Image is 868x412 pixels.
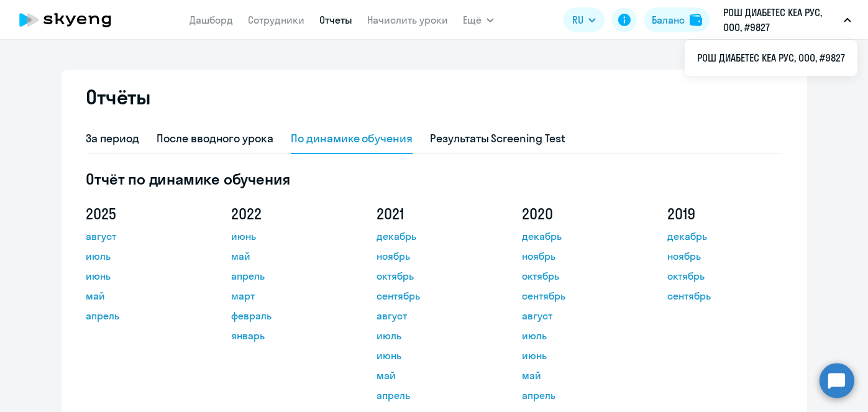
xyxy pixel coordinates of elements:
a: август [377,308,489,323]
a: апрель [523,388,634,403]
a: март [232,288,344,303]
a: ноябрь [377,249,489,263]
a: ноябрь [523,249,634,263]
div: Баланс [652,12,685,27]
a: май [377,368,489,383]
h2: Отчёты [86,85,151,109]
h5: 2020 [523,204,634,224]
div: По динамике обучения [291,130,413,147]
a: июль [377,328,489,343]
a: октябрь [377,268,489,283]
a: Сотрудники [248,14,304,26]
a: июнь [86,268,198,283]
a: октябрь [668,268,780,283]
a: июнь [377,348,489,363]
a: Дашборд [190,14,233,26]
a: ноябрь [668,249,780,263]
a: июнь [232,229,344,244]
a: Отчеты [319,14,352,26]
a: сентябрь [668,288,780,303]
a: июль [86,249,198,263]
h5: 2021 [377,204,489,224]
a: апрель [232,268,344,283]
a: октябрь [523,268,634,283]
button: Ещё [463,7,494,32]
a: январь [232,328,344,343]
a: май [523,368,634,383]
a: август [523,308,634,323]
div: После вводного урока [157,130,273,147]
h5: 2022 [232,204,344,224]
button: RU [564,7,605,32]
h5: 2025 [86,204,198,224]
a: апрель [86,308,198,323]
a: июнь [523,348,634,363]
a: август [86,229,198,244]
h5: Отчёт по динамике обучения [86,169,782,189]
a: май [232,249,344,263]
a: апрель [377,388,489,403]
ul: Ещё [685,40,857,76]
img: balance [690,14,702,26]
a: декабрь [668,229,780,244]
p: РОШ ДИАБЕТЕС КЕА РУС, ООО, #9827 [723,5,839,35]
div: За период [86,130,140,147]
div: Результаты Screening Test [430,130,565,147]
span: Ещё [463,12,482,27]
a: сентябрь [377,288,489,303]
a: Начислить уроки [367,14,448,26]
a: декабрь [523,229,634,244]
span: RU [572,12,583,27]
a: июль [523,328,634,343]
a: декабрь [377,229,489,244]
a: май [86,288,198,303]
a: февраль [232,308,344,323]
button: РОШ ДИАБЕТЕС КЕА РУС, ООО, #9827 [717,5,857,35]
h5: 2019 [668,204,780,224]
button: Балансbalance [644,7,710,32]
a: сентябрь [523,288,634,303]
